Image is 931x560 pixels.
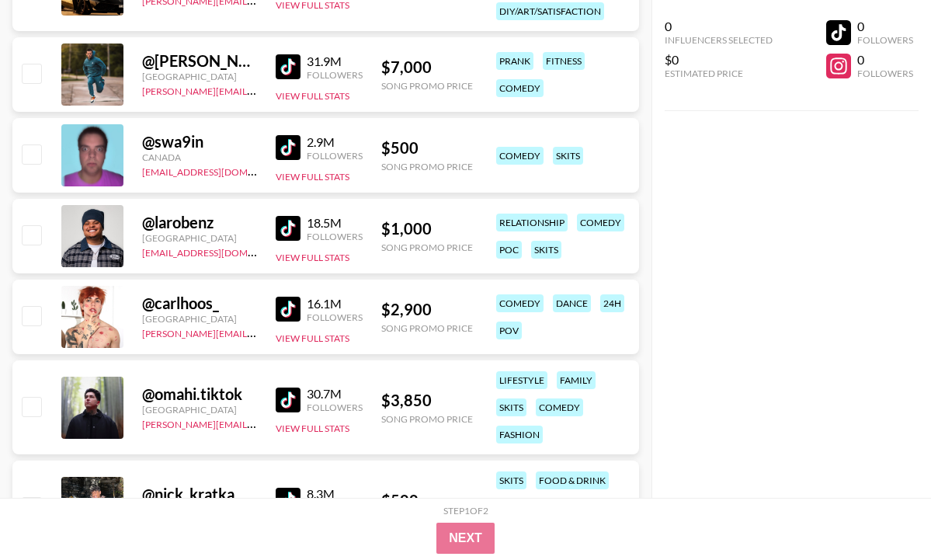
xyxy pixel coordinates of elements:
button: View Full Stats [276,252,349,263]
div: Followers [307,150,363,162]
div: @ carlhoos_ [142,294,257,313]
div: relationship [496,214,568,231]
div: $ 2,900 [381,300,473,319]
div: @ [PERSON_NAME].[PERSON_NAME] [142,51,257,71]
div: Song Promo Price [381,80,473,92]
div: comedy [577,214,624,231]
div: 31.9M [307,54,363,69]
div: Followers [857,34,913,46]
div: Followers [307,311,363,323]
div: skits [553,147,583,165]
div: Step 1 of 2 [443,505,488,517]
div: $ 3,850 [381,391,473,410]
div: skits [496,398,526,416]
div: 2.9M [307,134,363,150]
div: 0 [665,19,773,34]
div: dance [553,294,591,312]
div: @ omahi.tiktok [142,384,257,404]
div: comedy [496,294,544,312]
div: skits [496,471,526,489]
div: comedy [536,398,583,416]
div: fashion [496,426,543,443]
img: TikTok [276,54,300,79]
div: [GEOGRAPHIC_DATA] [142,313,257,325]
div: [GEOGRAPHIC_DATA] [142,404,257,416]
div: @ larobenz [142,213,257,232]
img: TikTok [276,297,300,322]
img: TikTok [276,488,300,513]
div: fitness [543,52,585,70]
div: [GEOGRAPHIC_DATA] [142,232,257,244]
div: comedy [496,79,544,97]
button: View Full Stats [276,332,349,344]
button: View Full Stats [276,423,349,434]
div: [GEOGRAPHIC_DATA] [142,71,257,82]
div: @ nick_kratka [142,485,257,504]
div: Song Promo Price [381,161,473,172]
div: @ swa9in [142,132,257,151]
div: 30.7M [307,386,363,402]
div: poc [496,241,522,259]
div: family [557,371,596,389]
button: View Full Stats [276,90,349,102]
a: [PERSON_NAME][EMAIL_ADDRESS][DOMAIN_NAME] [142,325,372,339]
a: [EMAIL_ADDRESS][DOMAIN_NAME] [142,163,298,178]
img: TikTok [276,135,300,160]
a: [EMAIL_ADDRESS][DOMAIN_NAME] [142,244,298,259]
div: Song Promo Price [381,242,473,253]
div: Followers [307,69,363,81]
div: Followers [307,231,363,242]
div: skits [531,241,561,259]
div: $ 7,000 [381,57,473,77]
div: Song Promo Price [381,322,473,334]
div: Influencers Selected [665,34,773,46]
div: $0 [665,52,773,68]
div: pov [496,322,522,339]
div: $ 500 [381,491,473,510]
div: $ 1,000 [381,219,473,238]
div: 16.1M [307,296,363,311]
div: 0 [857,19,913,34]
img: TikTok [276,388,300,412]
div: Estimated Price [665,68,773,79]
button: Next [436,523,495,554]
div: Followers [857,68,913,79]
iframe: Drift Widget Chat Controller [853,482,912,541]
div: 18.5M [307,215,363,231]
div: lifestyle [496,371,547,389]
button: View Full Stats [276,171,349,183]
div: Canada [142,151,257,163]
img: TikTok [276,216,300,241]
div: 8.3M [307,486,363,502]
a: [PERSON_NAME][EMAIL_ADDRESS][DOMAIN_NAME] [142,416,372,430]
div: food & drink [536,471,609,489]
div: prank [496,52,533,70]
div: Followers [307,402,363,413]
div: 0 [857,52,913,68]
a: [PERSON_NAME][EMAIL_ADDRESS][DOMAIN_NAME] [142,82,372,97]
div: 24h [600,294,624,312]
div: $ 500 [381,138,473,158]
div: diy/art/satisfaction [496,2,604,20]
div: comedy [496,147,544,165]
div: Song Promo Price [381,413,473,425]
